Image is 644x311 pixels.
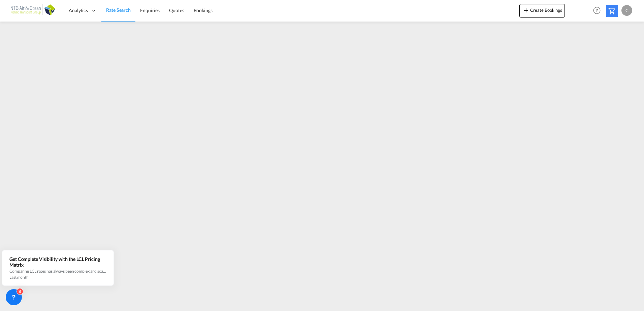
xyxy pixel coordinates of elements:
md-icon: icon-plus 400-fg [522,6,530,14]
button: icon-plus 400-fgCreate Bookings [519,4,565,18]
span: Help [591,5,603,16]
img: af31b1c0b01f11ecbc353f8e72265e29.png [10,3,56,18]
div: Help [591,5,606,17]
span: Bookings [194,7,213,13]
span: Rate Search [106,7,131,13]
span: Enquiries [140,7,160,13]
div: C [621,5,632,16]
span: Quotes [169,7,184,13]
span: Analytics [69,7,88,14]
